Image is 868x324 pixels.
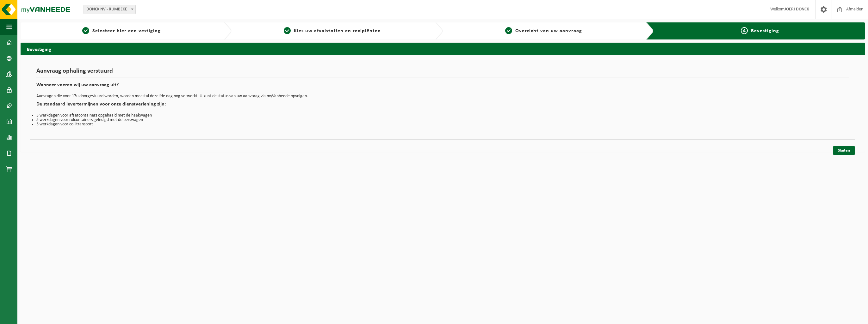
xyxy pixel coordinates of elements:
[515,28,582,33] span: Overzicht van uw aanvraag
[784,7,809,12] strong: JOERI DONCK
[84,5,136,14] span: DONCK NV - RUMBEKE
[24,27,219,35] a: 1Selecteer hier een vestiging
[446,27,641,35] a: 3Overzicht van uw aanvraag
[36,82,849,91] h2: Wanneer voeren wij uw aanvraag uit?
[833,146,855,155] a: Sluiten
[36,118,849,122] li: 5 werkdagen voor rolcontainers geledigd met de perswagen
[751,28,779,33] span: Bevestiging
[36,122,849,127] li: 5 werkdagen voor collitransport
[36,113,849,118] li: 3 werkdagen voor afzetcontainers opgehaald met de haakwagen
[92,28,161,33] span: Selecteer hier een vestiging
[36,102,849,110] h2: De standaard levertermijnen voor onze dienstverlening zijn:
[36,68,849,78] h1: Aanvraag ophaling verstuurd
[84,5,135,14] span: DONCK NV - RUMBEKE
[505,27,512,34] span: 3
[235,27,430,35] a: 2Kies uw afvalstoffen en recipiënten
[21,43,865,55] h2: Bevestiging
[36,94,849,99] p: Aanvragen die voor 17u doorgestuurd worden, worden meestal dezelfde dag nog verwerkt. U kunt de s...
[284,27,291,34] span: 2
[82,27,89,34] span: 1
[294,28,381,33] span: Kies uw afvalstoffen en recipiënten
[741,27,748,34] span: 4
